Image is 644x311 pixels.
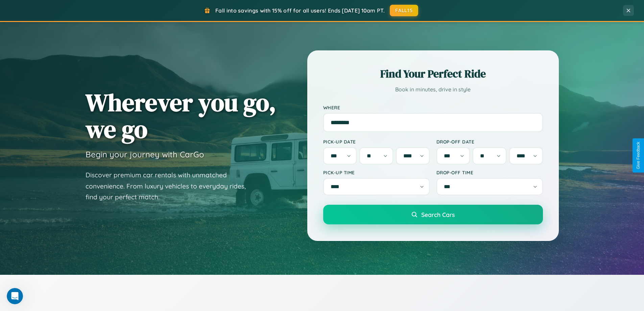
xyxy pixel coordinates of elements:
button: Search Cars [323,205,543,224]
span: Search Cars [421,211,455,218]
h2: Find Your Perfect Ride [323,66,543,81]
p: Book in minutes, drive in style [323,85,543,94]
div: Give Feedback [636,142,641,169]
label: Drop-off Date [436,139,543,145]
iframe: Intercom live chat [7,288,23,304]
label: Where [323,105,543,110]
h3: Begin your journey with CarGo [86,149,204,159]
label: Pick-up Date [323,139,430,145]
button: FALL15 [390,5,418,16]
span: Fall into savings with 15% off for all users! Ends [DATE] 10am PT. [215,7,385,14]
p: Discover premium car rentals with unmatched convenience. From luxury vehicles to everyday rides, ... [86,170,255,203]
h1: Wherever you go, we go [86,89,276,142]
label: Pick-up Time [323,170,430,175]
label: Drop-off Time [436,170,543,175]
